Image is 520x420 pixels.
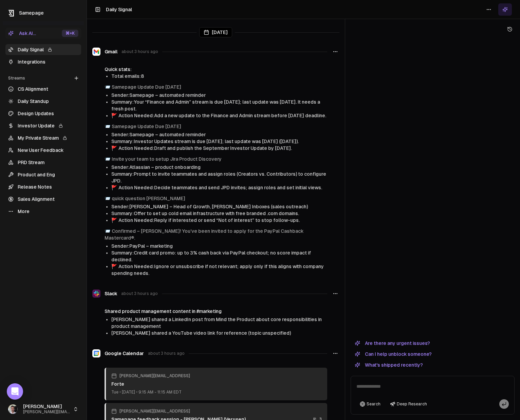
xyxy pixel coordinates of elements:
li: Sender: Samepage – automated reminder [111,92,327,99]
li: Action Needed: Decide teammates and send JPD invites; assign roles and set initial views. [111,184,327,191]
span: envelope [105,124,110,129]
div: ⌘ +K [62,30,78,37]
a: My Private Stream [5,133,81,143]
span: [PERSON_NAME] [23,404,70,410]
div: [DATE] [199,27,232,37]
h1: Daily Signal [106,6,132,13]
div: Streams [5,73,81,84]
li: Total emails: 8 [111,73,327,80]
a: More [5,206,81,217]
a: PRD Stream [5,157,81,168]
span: about 3 hours ago [121,291,158,296]
div: Forte [111,381,190,387]
li: Action Needed: Reply if interested or send “Not of interest” to stop follow-ups. [111,217,327,224]
a: New User Feedback [5,145,81,156]
span: Slack [105,290,117,297]
li: Sender: [PERSON_NAME] – Head of Growth, [PERSON_NAME] Inboxes (sales outreach) [111,203,327,210]
div: Open Intercom Messenger [7,383,23,400]
img: _image [8,404,18,414]
span: envelope [105,156,110,162]
button: [PERSON_NAME][PERSON_NAME][EMAIL_ADDRESS] [5,401,81,417]
span: [PERSON_NAME] shared a LinkedIn post from Mind the Product about core responsibilities in product... [111,317,322,329]
span: Samepage [19,10,44,16]
a: Invite your team to setup Jira Product Discovery [112,156,222,162]
span: Google Calendar [105,350,144,357]
li: Action Needed: Draft and publish the September Investor Update by [DATE]. [111,145,327,152]
span: flag [111,113,117,118]
span: Gmail [105,48,117,55]
div: Ask AI... [8,30,36,37]
a: quick question [PERSON_NAME] [112,196,185,201]
button: Are there any urgent issues? [351,339,434,347]
span: envelope [105,228,110,234]
li: Sender: Atlassian – product onboarding [111,164,327,171]
img: Gmail [92,48,100,56]
a: Samepage Update Due [DATE] [112,124,181,129]
button: Ask AI...⌘+K [5,28,81,39]
span: envelope [105,196,110,201]
a: CS Alignment [5,84,81,94]
li: Summary: Credit card promo: up to 3% cash back via PayPal checkout; no score impact if declined. [111,249,327,263]
li: Summary: Your “Finance and Admin” stream is due [DATE]; last update was [DATE]. It needs a fresh ... [111,99,327,112]
button: Deep Research [387,399,430,409]
span: about 3 hours ago [122,49,158,54]
li: Summary: Prompt to invite teammates and assign roles (Creators vs. Contributors) to configure JPD. [111,171,327,184]
span: envelope [105,84,110,90]
a: Sales Alignment [5,194,81,205]
span: flag [111,217,117,223]
span: [PERSON_NAME][EMAIL_ADDRESS] [119,408,190,414]
span: flag [111,145,117,151]
button: Can I help unblock someone? [351,350,436,358]
span: [PERSON_NAME][EMAIL_ADDRESS] [119,373,190,379]
button: What's shipped recently? [351,361,427,369]
a: Confirmed – [PERSON_NAME]! You’ve been invited to apply for the PayPal Cashback Mastercard®. [105,228,303,241]
div: Tue • [DATE] • 9:15 AM - 11:15 AM EDT [111,389,190,395]
h4: Shared product management content in #marketing [105,308,327,315]
span: [PERSON_NAME] shared a YouTube video link for reference (topic unspecified) [111,330,291,336]
a: Integrations [5,56,81,67]
a: Investor Update [5,120,81,131]
a: Samepage Update Due [DATE] [112,84,181,90]
div: Quick stats: [105,66,327,73]
a: Release Notes [5,181,81,192]
a: Design Updates [5,108,81,119]
li: Sender: Samepage – automated reminder [111,131,327,138]
li: Summary: Investor Updates stream is due [DATE]; last update was [DATE] ([DATE]). [111,138,327,145]
img: Slack [92,290,100,298]
span: [PERSON_NAME][EMAIL_ADDRESS] [23,409,70,415]
a: Daily Signal [5,44,81,55]
span: flag [111,185,117,190]
a: Daily Standup [5,96,81,107]
span: about 3 hours ago [148,351,185,356]
li: Action Needed: Add a new update to the Finance and Admin stream before [DATE] deadline. [111,112,327,119]
a: Product and Eng [5,169,81,180]
span: flag [111,264,117,269]
li: Action Needed: Ignore or unsubscribe if not relevant; apply only if this aligns with company spen... [111,263,327,277]
img: Google Calendar [92,349,100,357]
li: Summary: Offer to set up cold email infrastructure with free branded .com domains. [111,210,327,217]
button: Search [356,399,384,409]
li: Sender: PayPal – marketing [111,243,327,249]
